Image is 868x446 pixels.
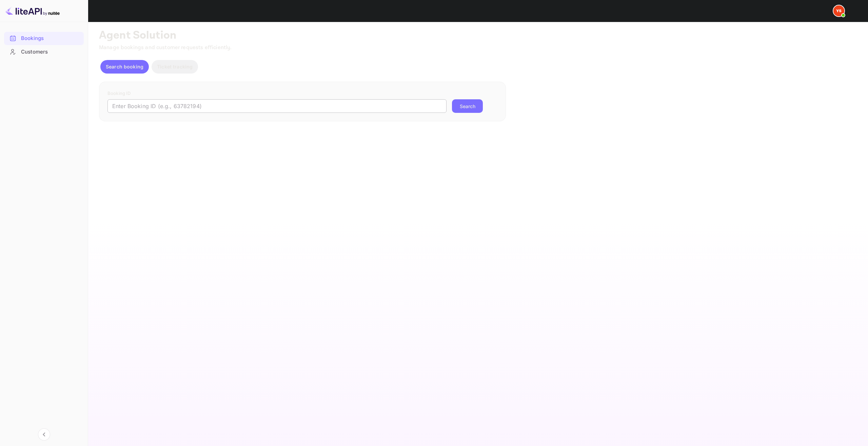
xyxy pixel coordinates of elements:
div: Bookings [4,32,84,45]
button: Search [452,99,483,113]
div: Bookings [21,35,80,42]
p: Agent Solution [99,29,856,42]
input: Enter Booking ID (e.g., 63782194) [107,99,447,113]
p: Search booking [106,63,143,70]
span: Manage bookings and customer requests efficiently. [99,44,232,51]
a: Customers [4,45,84,58]
img: LiteAPI logo [5,5,60,16]
p: Ticket tracking [157,63,193,70]
button: Collapse navigation [38,428,50,441]
a: Bookings [4,32,84,44]
img: Yandex Support [833,5,844,16]
div: Customers [21,48,80,56]
p: Booking ID [107,90,497,97]
div: Customers [4,45,84,59]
